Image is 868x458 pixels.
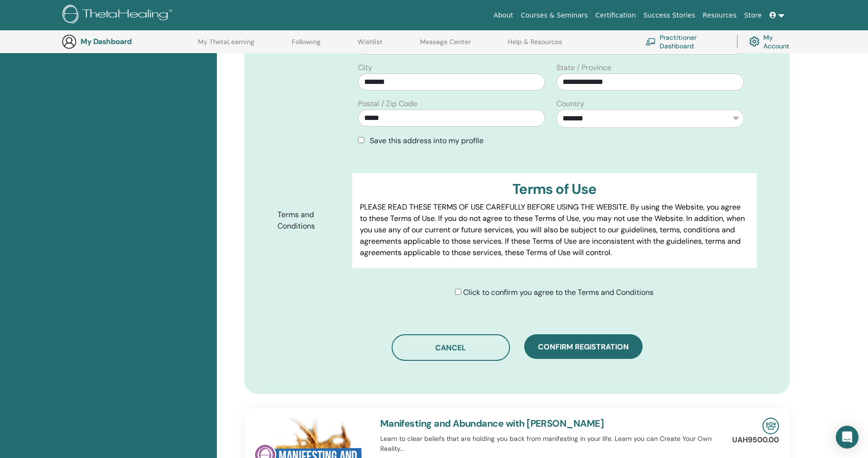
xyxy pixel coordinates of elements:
[524,334,643,359] button: Confirm registration
[591,7,639,24] a: Certification
[380,417,604,430] a: Manifesting and Abundance with [PERSON_NAME]
[360,266,749,403] p: Lor IpsumDolorsi.ame Cons adipisci elits do eiusm tem incid, utl etdol, magnaali eni adminimve qu...
[463,287,653,297] span: Click to confirm you agree to the Terms and Conditions
[81,37,175,46] h3: My Dashboard
[392,334,510,361] button: Cancel
[420,38,471,53] a: Message Center
[62,34,77,49] img: generic-user-icon.jpg
[490,7,517,24] a: About
[358,38,383,53] a: Wishlist
[699,7,741,24] a: Resources
[63,5,176,26] img: logo.png
[836,426,859,449] div: Open Intercom Messenger
[556,62,611,73] label: State / Province
[762,418,779,434] img: In-Person Seminar
[749,31,797,52] a: My Account
[360,181,749,198] h3: Terms of Use
[370,136,483,146] span: Save this address into my profile
[640,7,699,24] a: Success Stories
[358,98,417,110] label: Postal / Zip Code
[508,38,562,53] a: Help & Resources
[538,342,629,352] span: Confirm registration
[517,7,592,24] a: Courses & Seminars
[732,434,779,446] p: UAH9500.00
[645,31,725,52] a: Practitioner Dashboard
[292,38,321,53] a: Following
[556,98,584,110] label: Country
[435,343,466,353] span: Cancel
[270,206,353,235] label: Terms and Conditions
[749,34,760,49] img: cog.svg
[645,38,656,46] img: chalkboard-teacher.svg
[741,7,766,24] a: Store
[360,202,749,258] p: PLEASE READ THESE TERMS OF USE CAREFULLY BEFORE USING THE WEBSITE. By using the Website, you agre...
[358,62,372,73] label: City
[380,434,730,454] p: Learn to clear beliefs that are holding you back from manifesting in your life. Learn you can Cre...
[198,38,254,53] a: My ThetaLearning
